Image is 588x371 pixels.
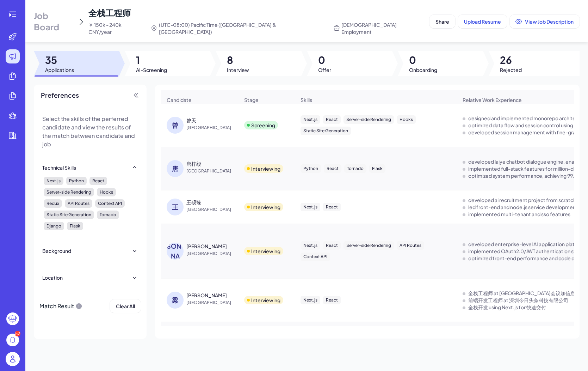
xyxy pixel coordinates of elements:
img: user_logo.png [6,352,20,366]
div: Django [44,222,64,230]
span: [GEOGRAPHIC_DATA] [186,206,239,213]
div: Hooks [397,115,416,124]
div: optimized front-end performance and code quality [468,255,587,262]
span: [DEMOGRAPHIC_DATA] Employment [341,21,427,35]
button: View Job Description [510,15,580,28]
div: 王硕臻 [186,199,201,206]
div: 唐 [167,160,184,177]
span: Preferences [41,90,79,100]
div: developed ai recruitment project from scratch [468,196,576,203]
p: Select the skills of the perferred candidate and view the results of the match between candidate ... [42,115,138,148]
span: Skills [301,96,312,103]
div: Background [42,247,71,254]
span: Clear All [116,303,135,309]
div: 王 [167,199,184,215]
div: Server-side Rendering [44,188,94,196]
div: 52 [15,331,20,336]
div: Screening [251,122,275,129]
div: Server-side Rendering [343,241,394,250]
span: [GEOGRAPHIC_DATA] [186,299,239,306]
div: 前端开发工程师 at 深圳今日头条科技有限公司 [468,297,568,304]
div: 曾 [167,117,184,134]
div: Python [301,164,321,173]
div: API Routes [65,199,92,208]
button: Share [429,15,455,28]
span: 0 [318,54,331,66]
button: Upload Resume [458,15,507,28]
span: Applications [45,66,74,73]
div: Next.js [301,115,320,124]
div: Interviewing [251,203,280,211]
div: 唐梓毅 [186,160,201,167]
div: Context API [95,199,125,208]
div: Server-side Rendering [343,115,394,124]
span: Onboarding [409,66,437,73]
div: led front-end and node.js service development [468,203,578,211]
span: 35 [45,54,74,66]
div: implemented multi-tenant and sso features [468,211,570,218]
div: React [323,241,341,250]
div: Hooks [97,188,116,196]
span: Rejected [500,66,522,73]
span: Share [435,18,449,25]
span: 8 [227,54,249,66]
span: [GEOGRAPHIC_DATA] [186,168,239,175]
span: [GEOGRAPHIC_DATA] [186,124,239,131]
div: React [323,203,341,211]
div: 梁林 [186,292,227,299]
div: Tornado [344,164,366,173]
div: Redux [44,199,62,208]
div: Interviewing [251,165,280,172]
div: React [89,177,107,185]
div: React [324,164,341,173]
div: Technical Skills [42,164,76,171]
div: Static Site Generation [44,211,94,219]
div: Next.js [301,203,320,211]
div: React [323,115,341,124]
div: 李炯 [186,243,227,250]
div: Next.js [44,177,63,185]
button: Clear All [110,299,141,313]
div: Interviewing [251,248,280,255]
div: Flask [67,222,83,230]
span: Upload Resume [464,18,501,25]
div: Static Site Generation [301,127,351,135]
span: 1 [136,54,167,66]
div: Location [42,274,63,281]
div: 曾天 [186,117,196,124]
span: 0 [409,54,437,66]
div: Tornado [97,211,119,219]
span: Interview [227,66,249,73]
div: Match Result [39,299,82,313]
span: 26 [500,54,522,66]
div: Context API [301,253,330,261]
span: ￥ 150k - 240k CNY/year [88,21,145,35]
div: Next.js [301,296,320,304]
div: React [323,296,341,304]
span: (UTC-08:00) Pacific Time ([GEOGRAPHIC_DATA] & [GEOGRAPHIC_DATA]) [159,21,328,35]
span: 全栈工程师 [88,7,131,18]
span: Candidate [167,96,192,103]
span: Relative Work Experience [463,96,522,103]
span: AI-Screening [136,66,167,73]
div: 梁 [167,292,184,309]
div: [PERSON_NAME] [167,243,184,260]
div: Python [66,177,87,185]
span: Offer [318,66,331,73]
div: Flask [369,164,385,173]
div: Next.js [301,241,320,250]
span: Job Board [34,10,74,32]
div: API Routes [397,241,424,250]
div: 全栈开发 using Next.js for 快速交付 [468,304,546,311]
div: Interviewing [251,297,280,304]
span: Stage [244,96,259,103]
span: View Job Description [525,18,574,25]
span: [GEOGRAPHIC_DATA] [186,250,239,257]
